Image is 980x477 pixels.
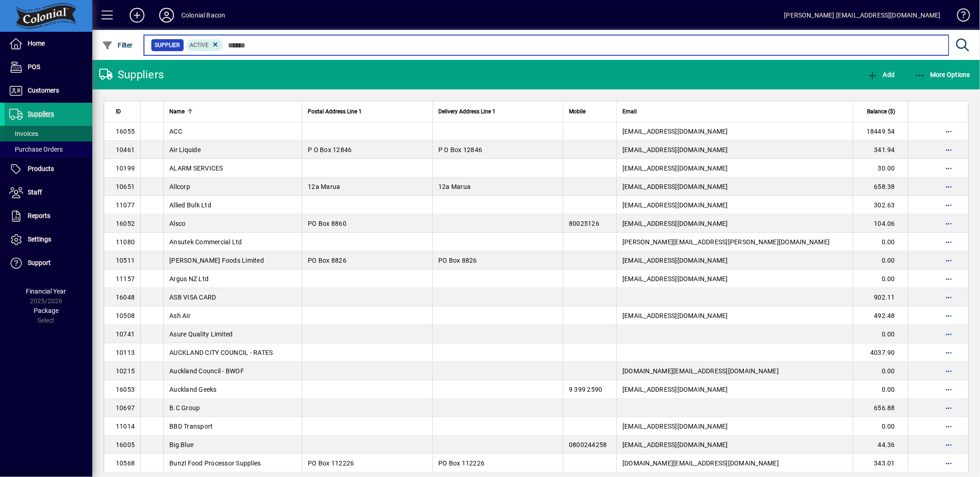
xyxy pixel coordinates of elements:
span: 0800244258 [569,441,607,448]
span: Big Blue [169,441,193,448]
mat-chip: Activation Status: Active [186,39,223,51]
span: Home [28,40,45,47]
button: More options [942,271,956,286]
span: Invoices [9,130,38,137]
span: 10113 [116,349,135,356]
td: 0.00 [853,417,908,436]
span: Mobile [569,106,586,117]
a: Reports [5,205,92,228]
button: More options [942,216,956,231]
span: [PERSON_NAME][EMAIL_ADDRESS][PERSON_NAME][DOMAIN_NAME] [622,238,830,246]
span: [EMAIL_ADDRESS][DOMAIN_NAME] [622,441,728,448]
span: Ash Air [169,312,191,319]
span: [PERSON_NAME] Foods Limited [169,257,264,264]
span: Filter [102,41,133,49]
span: 16053 [116,386,135,393]
span: PO Box 8826 [308,257,347,264]
span: ALARM SERVICES [169,165,223,172]
td: 4037.90 [853,343,908,362]
span: 11077 [116,201,135,209]
span: Purchase Orders [9,146,63,153]
td: 492.48 [853,306,908,325]
span: Air Liquide [169,146,201,153]
span: Ansutek Commercial Ltd [169,238,242,246]
button: More options [942,327,956,342]
button: More options [942,437,956,452]
a: Invoices [5,126,92,141]
button: More options [942,142,956,157]
td: 302.63 [853,196,908,214]
td: 0.00 [853,251,908,270]
button: More options [942,198,956,212]
a: Staff [5,181,92,204]
span: 10508 [116,312,135,319]
td: 656.88 [853,399,908,417]
span: Auckland Geeks [169,386,217,393]
span: Argus NZ Ltd [169,275,209,283]
button: More options [942,235,956,249]
a: Settings [5,228,92,251]
span: [EMAIL_ADDRESS][DOMAIN_NAME] [622,423,728,430]
button: More options [942,382,956,397]
a: Knowledge Base [950,2,968,32]
span: PO Box 8826 [438,257,477,264]
span: [EMAIL_ADDRESS][DOMAIN_NAME] [622,146,728,153]
div: Colonial Bacon [181,8,225,23]
span: [EMAIL_ADDRESS][DOMAIN_NAME] [622,386,728,393]
span: Email [622,106,637,117]
button: More options [942,400,956,415]
span: [EMAIL_ADDRESS][DOMAIN_NAME] [622,128,728,135]
span: Staff [28,188,42,196]
span: Customers [28,87,59,94]
button: More options [942,179,956,194]
span: Postal Address Line 1 [308,106,362,117]
td: 0.00 [853,233,908,251]
span: Allcorp [169,183,190,190]
span: ID [116,106,121,117]
span: 10651 [116,183,135,190]
td: 18449.54 [853,122,908,141]
button: More options [942,290,956,305]
td: 343.01 [853,454,908,472]
div: Mobile [569,106,611,117]
span: Delivery Address Line 1 [438,106,496,117]
span: Package [34,307,59,314]
button: More Options [912,66,973,83]
span: ASB VISA CARD [169,294,216,301]
span: [EMAIL_ADDRESS][DOMAIN_NAME] [622,165,728,172]
div: Name [169,106,296,117]
a: Support [5,252,92,275]
span: Suppliers [28,110,54,118]
button: Add [865,66,897,83]
span: 80025126 [569,220,599,227]
span: Settings [28,236,51,243]
span: Reports [28,212,50,219]
td: 341.94 [853,141,908,159]
span: [DOMAIN_NAME][EMAIL_ADDRESS][DOMAIN_NAME] [622,459,779,467]
button: More options [942,161,956,176]
span: BBD Transport [169,423,213,430]
span: Asure Quality Limited [169,330,233,338]
span: 11157 [116,275,135,283]
button: More options [942,253,956,268]
span: 10568 [116,459,135,467]
td: 902.11 [853,288,908,306]
span: 16055 [116,128,135,135]
span: Bunzl Food Processor Supplies [169,459,261,467]
span: Allied Bulk Ltd [169,201,211,209]
span: PO Box 8860 [308,220,347,227]
button: More options [942,419,956,434]
span: Support [28,259,51,266]
div: ID [116,106,135,117]
span: 11014 [116,423,135,430]
button: Profile [152,7,181,24]
span: [EMAIL_ADDRESS][DOMAIN_NAME] [622,275,728,283]
span: 9 399 2590 [569,386,603,393]
div: Email [622,106,847,117]
div: Balance ($) [859,106,903,117]
span: [EMAIL_ADDRESS][DOMAIN_NAME] [622,183,728,190]
span: More Options [914,71,971,78]
td: 104.06 [853,214,908,233]
span: 16005 [116,441,135,448]
span: PO Box 112226 [308,459,354,467]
